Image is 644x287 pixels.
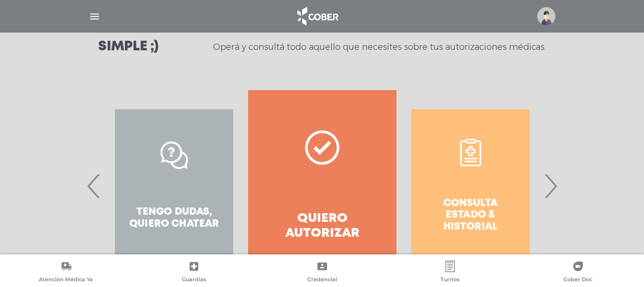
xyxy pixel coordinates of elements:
[292,5,342,28] img: logo_cober_home-white.png
[89,11,101,23] img: Cober_menu-lines-white.svg
[130,261,258,285] a: Guardias
[182,276,206,285] span: Guardias
[258,261,386,285] a: Credencial
[2,261,130,285] a: Atención Médica Ya
[265,211,379,241] h4: Quiero autorizar
[39,276,93,285] span: Atención Médica Ya
[98,40,158,54] h3: Simple ;)
[307,276,337,285] span: Credencial
[537,7,555,25] img: profile-placeholder.svg
[514,261,642,285] a: Cober Doc
[85,160,103,212] span: Previous
[441,276,460,285] span: Turnos
[213,41,546,53] p: Operá y consultá todo aquello que necesites sobre tus autorizaciones médicas.
[564,276,592,285] span: Cober Doc
[248,90,396,282] a: Quiero autorizar
[386,261,514,285] a: Turnos
[541,160,560,212] span: Next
